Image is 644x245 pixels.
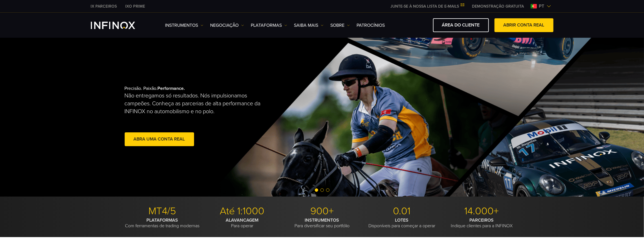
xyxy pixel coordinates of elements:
[470,217,494,223] strong: PARCEIROS
[468,3,528,9] a: INFINOX MENU
[284,217,360,229] p: Para diversificar seu portfólio
[364,217,440,229] p: Disponíveis para começar a operar
[91,22,148,29] a: INFINOX Logo
[210,22,244,29] a: NEGOCIAÇÃO
[537,3,547,10] span: pt
[395,217,409,223] strong: LOTES
[125,205,200,217] p: MT4/5
[331,22,350,29] a: SOBRE
[444,205,520,217] p: 14.000+
[294,22,324,29] a: Saiba mais
[444,217,520,229] p: Indique clientes para a INFINOX
[205,205,280,217] p: Até 1:1000
[357,22,385,29] a: Patrocínios
[305,217,339,223] strong: INSTRUMENTOS
[226,217,259,223] strong: ALAVANCAGEM
[320,188,324,192] span: Go to slide 2
[251,22,287,29] a: PLATAFORMAS
[433,18,489,32] a: ÁREA DO CLIENTE
[125,77,302,157] div: Precisão. Paixão.
[87,3,121,9] a: INFINOX
[284,205,360,217] p: 900+
[494,18,553,32] a: ABRIR CONTA REAL
[147,217,178,223] strong: PLATAFORMAS
[386,4,468,9] a: JUNTE-SE À NOSSA LISTA DE E-MAILS
[125,217,200,229] p: Com ferramentas de trading modernas
[165,22,203,29] a: Instrumentos
[326,188,329,192] span: Go to slide 3
[364,205,440,217] p: 0.01
[205,217,280,229] p: Para operar
[121,3,150,9] a: INFINOX
[315,188,318,192] span: Go to slide 1
[125,132,194,146] a: abra uma conta real
[125,92,267,115] p: Não entregamos só resultados. Nós impulsionamos campeões. Conheça as parcerias de alta performanc...
[158,86,185,91] strong: Performance.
